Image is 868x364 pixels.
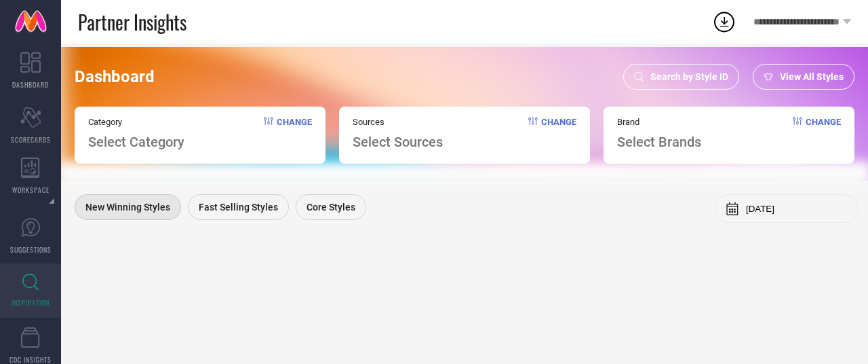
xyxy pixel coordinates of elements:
[88,117,184,127] span: Category
[12,79,49,90] span: DASHBOARD
[353,117,443,127] span: Sources
[199,202,278,213] span: Fast Selling Styles
[12,185,50,195] span: WORKSPACE
[75,67,155,86] span: Dashboard
[617,117,701,127] span: Brand
[712,10,736,34] div: Open download list
[806,117,841,150] span: Change
[85,202,170,213] span: New Winning Styles
[780,71,844,82] span: View All Styles
[11,134,51,145] span: SCORECARDS
[10,244,52,255] span: SUGGESTIONS
[353,134,443,150] span: Select Sources
[12,297,50,308] span: INSPIRATION
[88,134,184,150] span: Select Category
[78,8,186,36] span: Partner Insights
[746,204,848,214] input: Select month
[650,71,728,82] span: Search by Style ID
[617,134,701,150] span: Select Brands
[541,117,576,150] span: Change
[307,202,355,213] span: Core Styles
[277,117,312,150] span: Change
